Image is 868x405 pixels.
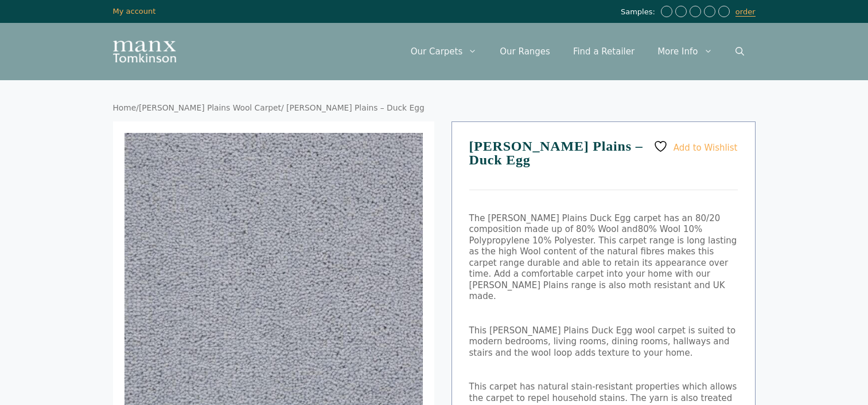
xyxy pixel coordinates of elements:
[469,213,737,302] span: The [PERSON_NAME] Plains Duck Egg carpet has an 80/20 composition made up of 80% Wool and . This ...
[113,7,156,15] a: My account
[113,41,176,62] img: Manx Tomkinson
[674,142,738,152] span: Add to Wishlist
[735,7,756,17] a: order
[621,7,658,17] span: Samples:
[139,103,281,112] a: [PERSON_NAME] Plains Wool Carpet
[469,325,738,359] p: This [PERSON_NAME] Plains Duck Egg wool carpet is suited to modern bedrooms, living rooms, dining...
[562,34,646,69] a: Find a Retailer
[469,224,703,246] span: 80% Wool 10% Polypropylene 10% Polyester
[113,103,137,112] a: Home
[653,139,737,154] a: Add to Wishlist
[399,34,489,69] a: Our Carpets
[646,34,723,69] a: More Info
[469,139,738,190] h1: [PERSON_NAME] Plains – Duck Egg
[113,103,756,113] nav: Breadcrumb
[488,34,562,69] a: Our Ranges
[724,34,756,69] a: Open Search Bar
[399,34,756,69] nav: Primary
